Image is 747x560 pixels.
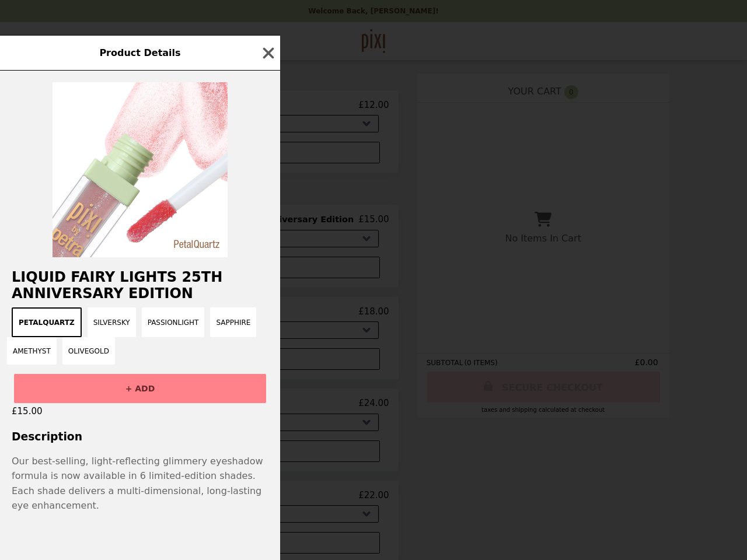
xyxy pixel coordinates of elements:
[210,307,256,337] button: Sapphire
[12,307,82,337] button: PetalQuartz
[14,374,266,403] button: + ADD
[7,337,57,365] button: Amethyst
[99,47,180,58] span: Product Details
[62,337,115,365] button: OliveGold
[12,454,268,513] p: Our best-selling, light-reflecting glimmery eyeshadow formula is now available in 6 limited-editi...
[88,307,136,337] button: SilverSky
[53,82,228,257] img: PetalQuartz
[142,307,205,337] button: PassionLight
